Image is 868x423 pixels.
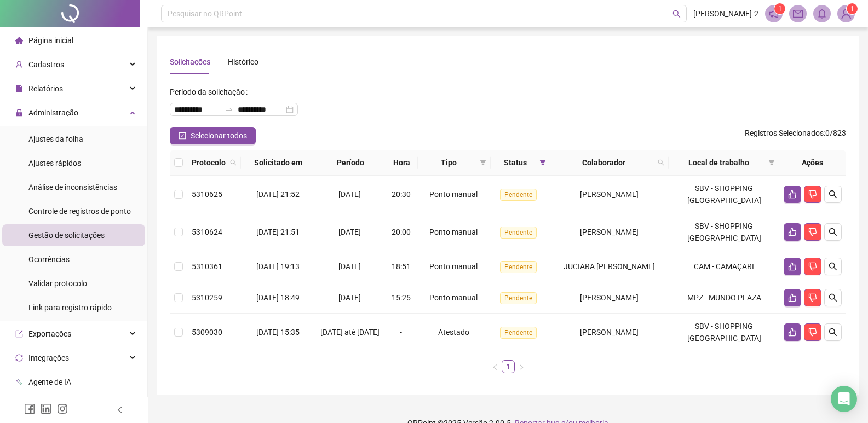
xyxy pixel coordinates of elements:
span: 5310624 [192,228,222,236]
span: Gestão de solicitações [28,231,105,240]
span: Pendente [500,327,537,339]
span: filter [768,159,775,166]
span: notification [769,9,779,19]
span: user-add [15,61,23,68]
td: SBV - SHOPPING [GEOGRAPHIC_DATA] [669,314,779,351]
li: Próxima página [515,360,528,373]
span: filter [537,154,548,171]
span: Protocolo [192,157,226,169]
span: dislike [808,293,817,302]
span: search [829,328,837,337]
span: filter [766,154,777,171]
th: Hora [386,150,418,176]
img: 83410 [838,5,854,22]
sup: 1 [774,3,785,14]
li: Página anterior [488,360,502,373]
span: dislike [808,190,817,199]
span: to [225,105,233,114]
span: Validar protocolo [28,279,87,288]
span: filter [480,159,486,166]
span: 5310361 [192,262,222,271]
span: like [788,190,797,199]
div: Ações [784,157,842,169]
span: file [15,85,23,92]
span: search [658,159,664,166]
span: search [230,159,237,166]
span: Página inicial [28,36,73,45]
span: Pendente [500,261,537,273]
span: Cadastros [28,60,64,69]
span: filter [478,154,488,171]
span: home [15,37,23,44]
span: swap-right [225,105,233,114]
span: like [788,262,797,271]
span: Status [495,157,534,169]
span: dislike [808,262,817,271]
td: MPZ - MUNDO PLAZA [669,282,779,314]
span: 20:00 [392,228,411,236]
span: Ocorrências [28,255,70,264]
span: export [15,330,23,338]
span: search [829,190,837,199]
span: 1 [778,5,782,13]
span: : 0 / 823 [745,127,846,144]
span: linkedin [41,403,51,414]
span: dislike [808,228,817,236]
span: facebook [24,403,35,414]
span: Atestado [438,328,469,337]
span: [PERSON_NAME] [580,190,639,199]
span: check-square [179,132,186,140]
li: 1 [502,360,515,373]
span: 18:51 [392,262,411,271]
span: Ponto manual [429,262,478,271]
button: left [488,360,502,373]
span: Registros Selecionados [745,129,824,137]
span: lock [15,109,23,117]
span: search [656,154,666,171]
span: Exportações [28,329,71,338]
span: search [829,262,837,271]
span: 15:25 [392,293,411,302]
span: Análise de inconsistências [28,183,117,192]
span: [DATE] 21:52 [256,190,300,199]
span: Local de trabalho [673,157,764,169]
span: 5310625 [192,190,222,199]
span: [PERSON_NAME]-2 [693,8,758,20]
span: left [492,364,498,370]
span: Controle de registros de ponto [28,207,131,216]
span: Ponto manual [429,228,478,236]
span: [PERSON_NAME] [580,328,639,337]
span: Ajustes rápidos [28,159,81,167]
span: Selecionar todos [191,130,247,142]
span: [DATE] 19:13 [256,262,300,271]
span: [DATE] [338,190,361,199]
span: Link para registro rápido [28,303,112,312]
span: [DATE] 15:35 [256,328,300,337]
span: like [788,228,797,236]
th: Solicitado em [241,150,315,176]
span: Pendente [500,227,537,239]
span: filter [539,159,546,166]
label: Período da solicitação [170,83,252,101]
span: [PERSON_NAME] [580,293,639,302]
span: search [672,10,681,18]
div: Open Intercom Messenger [831,386,857,412]
span: - [400,328,402,337]
span: instagram [57,403,68,414]
span: Tipo [422,157,476,169]
span: Ponto manual [429,190,478,199]
a: 1 [502,361,514,373]
div: Solicitações [170,56,210,68]
button: right [515,360,528,373]
span: Ajustes da folha [28,135,83,143]
span: Ponto manual [429,293,478,302]
span: bell [817,9,827,19]
span: Agente de IA [28,378,71,386]
span: search [228,154,239,171]
span: [DATE] [338,228,361,236]
span: dislike [808,328,817,337]
span: JUCIARA [PERSON_NAME] [564,262,655,271]
button: Selecionar todos [170,127,256,144]
span: like [788,328,797,337]
td: SBV - SHOPPING [GEOGRAPHIC_DATA] [669,176,779,213]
